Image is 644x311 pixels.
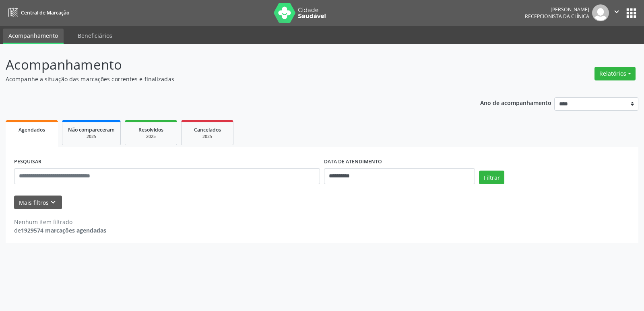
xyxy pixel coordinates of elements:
[72,29,118,43] a: Beneficiários
[624,6,638,20] button: apps
[594,67,636,80] button: Relatórios
[6,6,69,19] a: Central de Marcação
[49,198,58,207] i: keyboard_arrow_down
[525,6,589,13] div: [PERSON_NAME]
[68,134,115,140] div: 2025
[6,75,448,83] p: Acompanhe a situação das marcações correntes e finalizadas
[479,171,504,184] button: Filtrar
[14,196,62,210] button: Mais filtroskeyboard_arrow_down
[14,218,106,226] div: Nenhum item filtrado
[68,126,115,133] span: Não compareceram
[187,134,227,140] div: 2025
[3,29,64,44] a: Acompanhamento
[14,226,106,235] div: de
[194,126,221,133] span: Cancelados
[21,227,106,234] strong: 1929574 marcações agendadas
[14,156,41,168] label: PESQUISAR
[131,134,171,140] div: 2025
[21,9,69,16] span: Central de Marcação
[138,126,163,133] span: Resolvidos
[609,4,624,21] button: 
[612,7,621,16] i: 
[19,126,45,133] span: Agendados
[480,97,551,107] p: Ano de acompanhamento
[6,55,448,75] p: Acompanhamento
[324,156,382,168] label: DATA DE ATENDIMENTO
[592,4,609,21] img: img
[525,13,589,20] span: Recepcionista da clínica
